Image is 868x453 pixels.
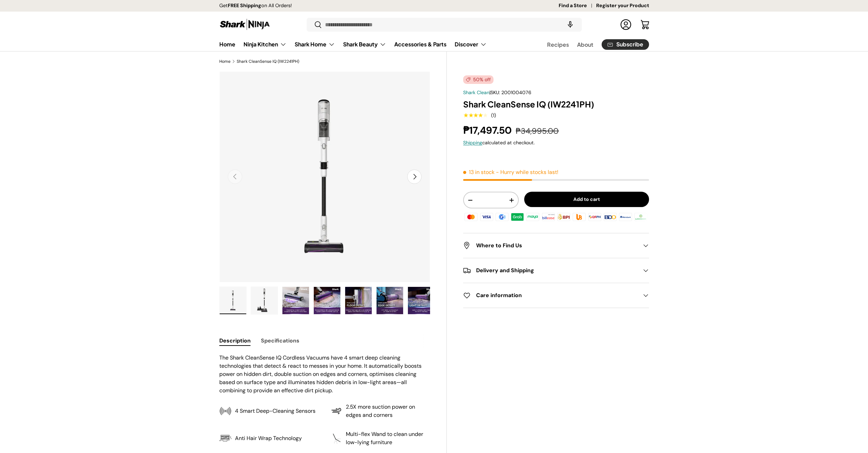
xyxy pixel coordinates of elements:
[501,89,531,96] span: 2001004076
[587,212,602,222] img: qrph
[559,2,596,10] a: Find a Store
[572,212,587,222] img: ubp
[219,38,487,51] nav: Primary
[463,233,649,258] summary: Where to Find Us
[345,287,372,314] img: shark-cleansenseiq+-4-smart-iq-pro-floor-detect-infographic-sharkninja-philippines
[464,212,479,222] img: master
[228,2,261,9] strong: FREE Shipping
[495,212,510,222] img: gcash
[516,126,559,136] s: ₱34,995.00
[343,38,386,51] a: Shark Beauty
[451,38,491,51] summary: Discover
[602,39,649,50] a: Subscribe
[251,287,278,314] img: shark-kion-iw2241-full-view-all-parts-shark-ninja-philippines
[463,242,638,250] h2: Where to Find Us
[346,430,430,447] p: Multi-flex Wand to clean under low-lying furniture
[219,333,251,348] button: Description
[489,89,531,96] span: |
[463,139,649,146] div: calculated at checkout.
[525,212,540,222] img: maya
[235,434,302,442] p: Anti Hair Wrap Technology
[377,287,403,314] img: shark-cleansenseiq+-4-smart-iq-pro-floor-edge-infographic-sharkninja-philippines
[463,266,638,275] h2: Delivery and Shipping
[559,17,581,32] speech-search-button: Search by voice
[295,38,335,51] a: Shark Home
[463,75,494,84] span: 50% off
[394,38,446,51] a: Accessories & Parts
[618,212,633,222] img: metrobank
[237,59,299,63] a: Shark CleanSense IQ (IW2241PH)
[577,38,593,51] a: About
[339,38,390,51] summary: Shark Beauty
[463,258,649,283] summary: Delivery and Shipping
[219,59,231,63] a: Home
[510,212,525,222] img: grabpay
[463,112,487,118] div: 4.0 out of 5.0 stars
[633,212,648,222] img: landbank
[219,38,235,51] a: Home
[496,169,558,176] p: - Hurry while stocks last!
[556,212,571,222] img: bpi
[463,169,495,176] span: 13 in stock
[219,18,270,31] img: Shark Ninja Philippines
[616,42,643,47] span: Subscribe
[463,124,513,137] strong: ₱17,497.50
[463,99,649,109] h1: Shark CleanSense IQ (IW2241PH)
[261,333,299,348] button: Specifications
[479,212,494,222] img: visa
[220,287,246,314] img: shark-kion-iw2241-full-view-shark-ninja-philippines
[547,38,569,51] a: Recipes
[463,291,638,299] h2: Care information
[219,354,430,395] p: The Shark CleanSense IQ Cordless Vacuums have 4 smart deep cleaning technologies that detect & re...
[408,287,435,314] img: shark-cleansenseiq+-4-smart-iq-pro-light-detect-infographic-sharkninja-philippines
[596,2,649,10] a: Register your Product
[524,192,649,207] button: Add to cart
[603,212,618,222] img: bdo
[531,38,649,51] nav: Secondary
[244,38,286,51] a: Ninja Kitchen
[314,287,340,314] img: shark-cleansenseiq+-4-smart-iq-pro-dirt-detect-infographic-sharkninja-philippines
[235,407,315,415] p: 4 Smart Deep-Cleaning Sensors
[219,71,430,317] media-gallery: Gallery Viewer
[463,283,649,308] summary: Care information
[239,38,291,51] summary: Ninja Kitchen
[490,89,500,96] span: SKU:
[219,58,447,64] nav: Breadcrumbs
[463,112,487,119] span: ★★★★★
[346,403,430,419] p: 2.5X more suction power on edges and corners
[291,38,339,51] summary: Shark Home
[463,89,489,96] a: Shark Clean
[463,140,482,146] a: Shipping
[282,287,309,314] img: shark-cleansenseiq+-4-smart-iq-pro-infographic-sharkninja-philippines
[455,38,487,51] a: Discover
[491,113,496,118] div: (1)
[541,212,556,222] img: billease
[219,2,292,10] p: Get on All Orders!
